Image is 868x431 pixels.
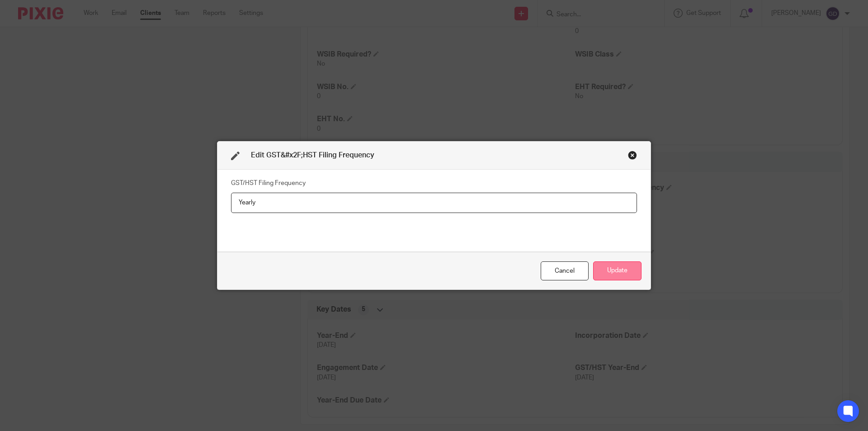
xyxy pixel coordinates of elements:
div: Close this dialog window [541,261,589,281]
button: Update [593,261,642,281]
input: GST/HST Filing Frequency [231,193,637,213]
span: Edit GST&#x2F;HST Filing Frequency [251,152,374,159]
div: Close this dialog window [628,151,637,160]
label: GST/HST Filing Frequency [231,179,306,188]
